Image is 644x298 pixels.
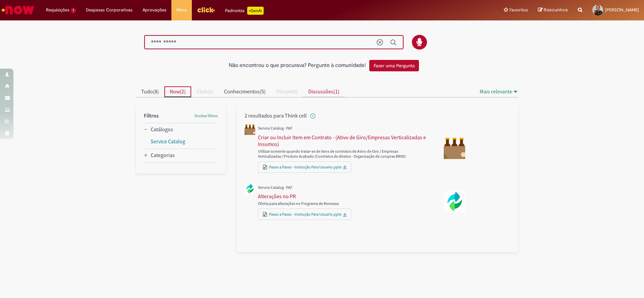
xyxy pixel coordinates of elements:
button: Fazer uma Pergunta [369,60,419,71]
p: +GenAi [247,7,264,15]
span: Requisições [46,7,69,13]
span: More [176,7,187,13]
div: Padroniza [225,7,264,15]
span: Aprovações [143,7,166,13]
span: Despesas Corporativas [86,7,132,13]
span: [PERSON_NAME] [605,7,639,13]
img: click_logo_yellow_360x200.png [197,5,215,15]
span: Favoritos [509,7,528,13]
a: Rascunhos [538,7,568,13]
img: ServiceNow [1,3,35,17]
span: Rascunhos [544,7,568,13]
h2: Não encontrou o que procurava? Pergunte à comunidade! [229,63,366,69]
span: 1 [71,8,76,13]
